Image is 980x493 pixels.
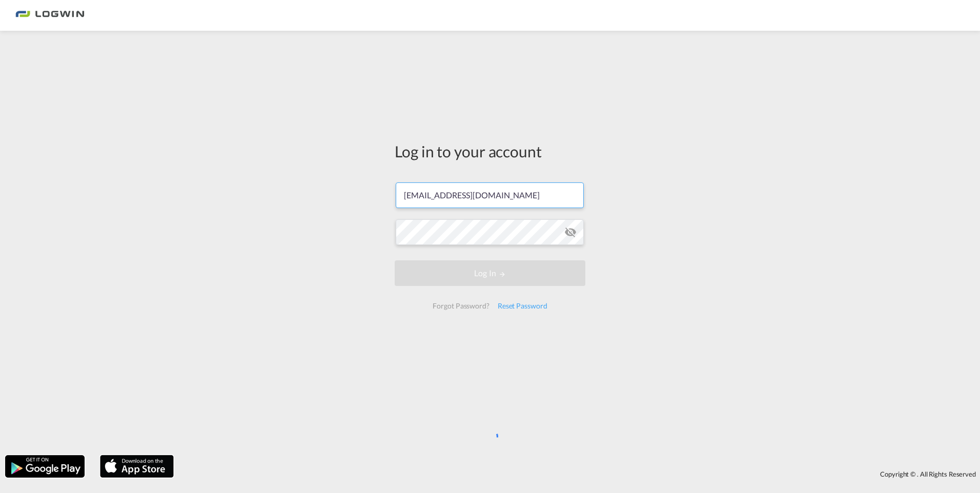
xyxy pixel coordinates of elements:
[15,4,85,27] img: bc73a0e0d8c111efacd525e4c8ad7d32.png
[395,140,585,162] div: Log in to your account
[494,297,552,315] div: Reset Password
[99,454,175,479] img: apple.png
[4,454,86,479] img: google.png
[428,297,493,315] div: Forgot Password?
[395,260,585,286] button: LOGIN
[179,465,980,483] div: Copyright © . All Rights Reserved
[396,182,584,208] input: Enter email/phone number
[564,226,577,238] md-icon: icon-eye-off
